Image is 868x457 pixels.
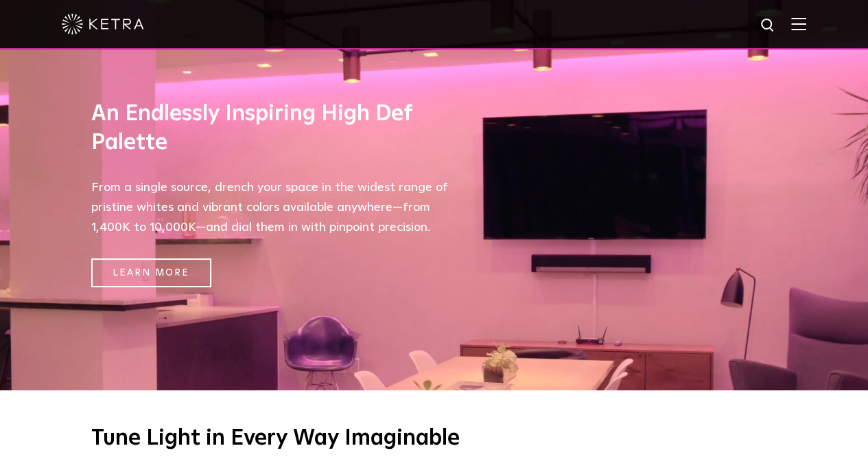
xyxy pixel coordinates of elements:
[91,258,211,288] a: Learn More
[91,178,448,237] p: From a single source, drench your space in the widest range of pristine whites and vibrant colors...
[91,425,777,454] h2: Tune Light in Every Way Imaginable
[791,17,806,30] img: Hamburger%20Nav.svg
[760,17,777,34] img: search icon
[91,100,448,157] h3: An Endlessly Inspiring High Def Palette
[62,14,144,34] img: ketra-logo-2019-white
